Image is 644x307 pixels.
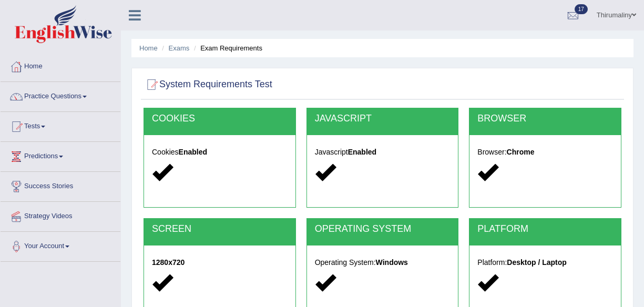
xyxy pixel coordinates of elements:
[1,82,120,108] a: Practice Questions
[315,259,451,267] h5: Operating System:
[507,258,567,267] strong: Desktop / Laptop
[1,172,120,198] a: Success Stories
[348,148,376,156] strong: Enabled
[191,43,262,53] li: Exam Requirements
[477,114,613,124] h2: BROWSER
[1,202,120,228] a: Strategy Videos
[315,114,451,124] h2: JAVASCRIPT
[507,148,535,156] strong: Chrome
[1,112,120,138] a: Tests
[144,77,272,93] h2: System Requirements Test
[315,224,451,234] h2: OPERATING SYSTEM
[152,114,288,124] h2: COOKIES
[376,258,408,267] strong: Windows
[139,44,158,52] a: Home
[575,4,588,14] span: 17
[1,232,120,258] a: Your Account
[152,224,288,234] h2: SCREEN
[152,148,288,156] h5: Cookies
[179,148,207,156] strong: Enabled
[1,52,120,78] a: Home
[477,148,613,156] h5: Browser:
[477,259,613,267] h5: Platform:
[1,142,120,168] a: Predictions
[315,148,451,156] h5: Javascript
[477,224,613,234] h2: PLATFORM
[152,258,185,267] strong: 1280x720
[169,44,190,52] a: Exams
